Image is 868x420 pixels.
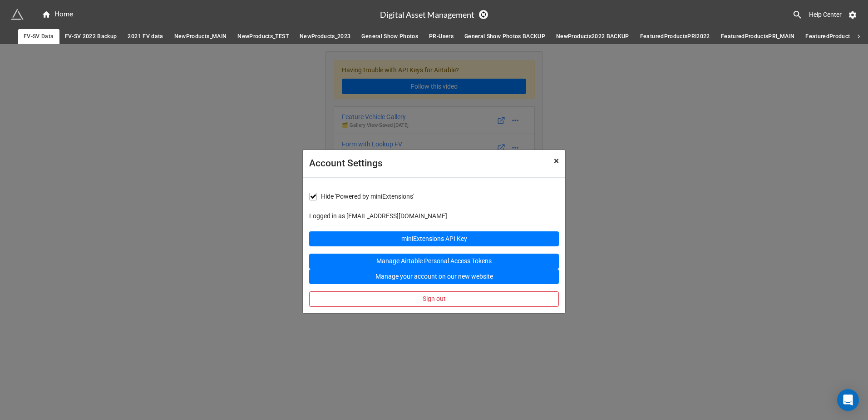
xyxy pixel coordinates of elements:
[18,29,850,44] div: scrollable auto tabs example
[721,32,794,41] span: FeaturedProductsPRI_MAIN
[309,231,559,247] a: miniExtensions API Key
[237,32,289,41] span: NewProducts_TEST
[309,193,414,200] label: Hide 'Powered by miniExtensions'
[803,6,848,23] a: Help Center
[24,32,54,41] span: FV-SV Data
[309,254,559,269] a: Manage Airtable Personal Access Tokens
[309,269,559,285] button: Manage your account on our new website
[65,32,117,41] span: FV-SV 2022 Backup
[309,211,559,221] label: Logged in as [EMAIL_ADDRESS][DOMAIN_NAME]
[361,32,418,41] span: General Show Photos
[300,32,351,41] span: NewProducts_2023
[554,155,559,166] span: ×
[309,156,534,171] div: Account Settings
[174,32,227,41] span: NewProducts_MAIN
[837,389,859,411] div: Open Intercom Messenger
[556,32,629,41] span: NewProducts2022 BACKUP
[309,291,559,307] button: Sign out
[640,32,710,41] span: FeaturedProductsPRI2022
[42,9,73,20] div: Home
[429,32,454,41] span: PR-Users
[380,10,474,19] h3: Digital Asset Management
[128,32,163,41] span: 2021 FV data
[479,10,488,19] a: Sync Base Structure
[464,32,545,41] span: General Show Photos BACKUP
[11,8,24,21] img: miniextensions-icon.73ae0678.png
